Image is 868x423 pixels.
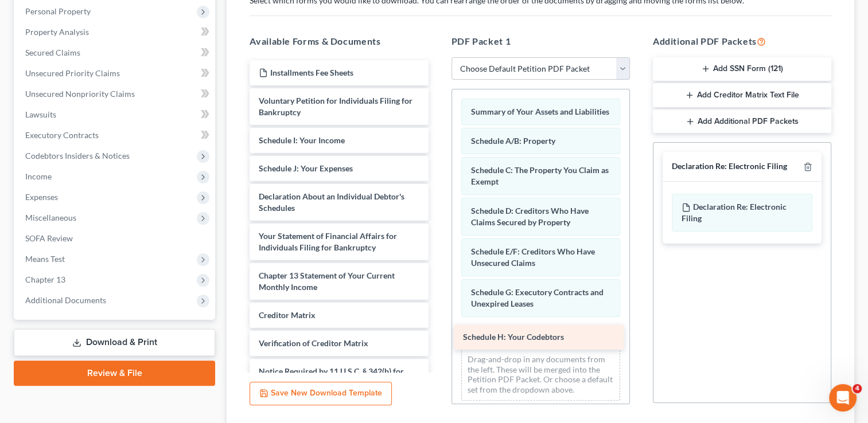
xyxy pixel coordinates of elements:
[16,22,215,42] a: Property Analysis
[25,68,120,78] span: Unsecured Priority Claims
[25,48,80,57] span: Secured Claims
[16,63,215,84] a: Unsecured Priority Claims
[16,104,215,125] a: Lawsuits
[25,254,65,264] span: Means Test
[259,366,404,387] span: Notice Required by 11 U.S.C. § 342(b) for Individuals Filing for Bankruptcy
[672,161,787,172] div: Declaration Re: Electronic Filing
[16,125,215,146] a: Executory Contracts
[653,83,831,107] button: Add Creditor Matrix Text File
[250,382,392,406] button: Save New Download Template
[25,275,65,284] span: Chapter 13
[250,34,428,48] h5: Available Forms & Documents
[25,233,73,243] span: SOFA Review
[259,191,404,213] span: Declaration About an Individual Debtor's Schedules
[25,151,130,160] span: Codebtors Insiders & Notices
[25,89,135,99] span: Unsecured Nonpriority Claims
[259,231,397,252] span: Your Statement of Financial Affairs for Individuals Filing for Bankruptcy
[14,329,215,356] a: Download & Print
[16,42,215,63] a: Secured Claims
[259,135,345,145] span: Schedule I: Your Income
[25,109,56,119] span: Lawsuits
[25,213,76,222] span: Miscellaneous
[471,136,555,146] span: Schedule A/B: Property
[653,34,831,48] h5: Additional PDF Packets
[471,206,589,227] span: Schedule D: Creditors Who Have Claims Secured by Property
[259,96,412,117] span: Voluntary Petition for Individuals Filing for Bankruptcy
[471,246,595,268] span: Schedule E/F: Creditors Who Have Unsecured Claims
[829,384,857,412] iframe: Intercom live chat
[25,27,89,37] span: Property Analysis
[682,202,787,223] span: Declaration Re: Electronic Filing
[25,6,91,16] span: Personal Property
[451,34,630,48] h5: PDF Packet 1
[25,295,106,305] span: Additional Documents
[25,192,58,202] span: Expenses
[14,361,215,386] a: Review & File
[259,271,395,292] span: Chapter 13 Statement of Your Current Monthly Income
[471,165,609,186] span: Schedule C: The Property You Claim as Exempt
[25,171,52,181] span: Income
[653,57,831,81] button: Add SSN Form (121)
[259,338,368,348] span: Verification of Creditor Matrix
[463,332,564,342] span: Schedule H: Your Codebtors
[653,109,831,134] button: Add Additional PDF Packets
[16,84,215,104] a: Unsecured Nonpriority Claims
[461,348,620,401] div: Drag-and-drop in any documents from the left. These will be merged into the Petition PDF Packet. ...
[16,228,215,249] a: SOFA Review
[259,163,353,173] span: Schedule J: Your Expenses
[25,130,99,140] span: Executory Contracts
[471,287,604,308] span: Schedule G: Executory Contracts and Unexpired Leases
[471,107,609,116] span: Summary of Your Assets and Liabilities
[853,384,862,393] span: 4
[259,310,316,320] span: Creditor Matrix
[270,68,353,77] span: Installments Fee Sheets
